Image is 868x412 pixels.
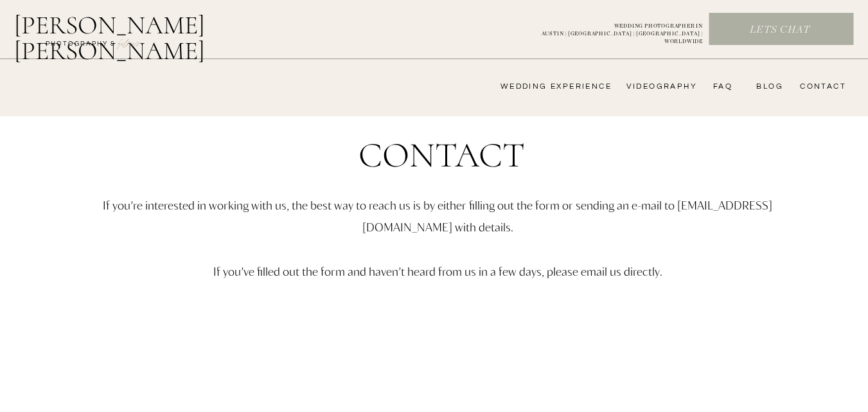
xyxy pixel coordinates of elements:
[709,23,851,37] a: Lets chat
[752,82,783,92] a: bLog
[520,22,703,37] p: WEDDING PHOTOGRAPHER IN AUSTIN | [GEOGRAPHIC_DATA] | [GEOGRAPHIC_DATA] | WORLDWIDE
[39,39,123,55] a: photography &
[285,138,599,183] h1: Contact
[14,12,272,43] a: [PERSON_NAME] [PERSON_NAME]
[796,82,846,92] a: CONTACT
[623,82,697,92] a: videography
[63,194,813,328] p: If you’re interested in working with us, the best way to reach us is by either filling out the fo...
[707,82,732,92] a: FAQ
[520,22,703,37] a: WEDDING PHOTOGRAPHER INAUSTIN | [GEOGRAPHIC_DATA] | [GEOGRAPHIC_DATA] | WORLDWIDE
[483,82,612,92] a: wedding experience
[105,35,153,50] a: FILMs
